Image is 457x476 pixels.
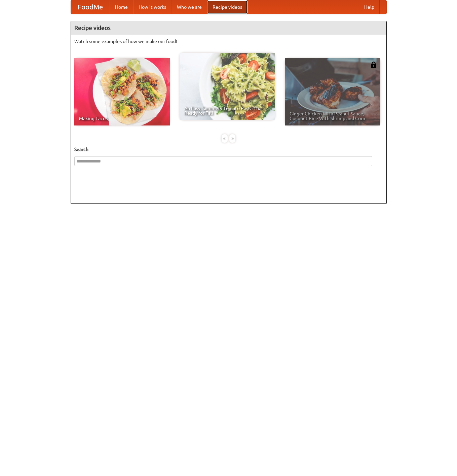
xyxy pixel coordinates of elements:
h5: Search [74,146,383,153]
a: Help [359,0,380,14]
a: How it works [133,0,172,14]
div: » [229,134,235,143]
span: An Easy, Summery Tomato Pasta That's Ready for Fall [184,106,270,115]
div: « [222,134,228,143]
a: An Easy, Summery Tomato Pasta That's Ready for Fall [180,53,275,120]
h4: Recipe videos [71,21,386,35]
a: Recipe videos [207,0,247,14]
a: Who we are [172,0,207,14]
a: Home [110,0,133,14]
a: FoodMe [71,0,110,14]
span: Making Tacos [79,116,165,121]
a: Making Tacos [74,58,170,125]
p: Watch some examples of how we make our food! [74,38,383,45]
img: 483408.png [370,62,377,68]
